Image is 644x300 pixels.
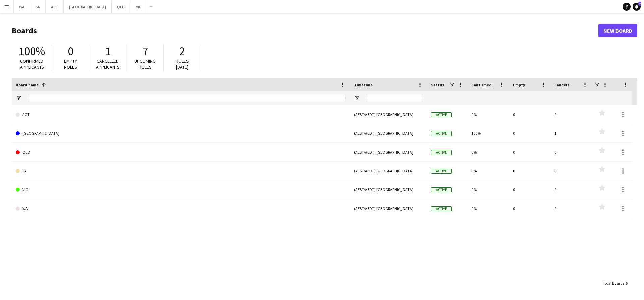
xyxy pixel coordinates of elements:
[46,0,64,13] button: ACT
[16,162,346,180] a: SA
[64,0,112,13] button: [GEOGRAPHIC_DATA]
[550,162,592,180] div: 0
[467,199,509,218] div: 0%
[431,169,452,174] span: Active
[20,58,44,70] span: Confirmed applicants
[68,44,73,59] span: 0
[431,150,452,155] span: Active
[509,105,550,124] div: 0
[64,58,77,70] span: Empty roles
[509,180,550,199] div: 0
[550,143,592,161] div: 0
[16,199,346,218] a: WA
[513,82,525,87] span: Empty
[431,82,444,87] span: Status
[350,162,427,180] div: (AEST/AEDT) [GEOGRAPHIC_DATA]
[431,187,452,192] span: Active
[509,162,550,180] div: 0
[350,143,427,161] div: (AEST/AEDT) [GEOGRAPHIC_DATA]
[509,199,550,218] div: 0
[638,2,641,6] span: 7
[431,112,452,117] span: Active
[603,281,624,286] span: Total Boards
[509,143,550,161] div: 0
[142,44,148,59] span: 7
[467,143,509,161] div: 0%
[431,206,452,211] span: Active
[598,24,637,37] a: New Board
[30,0,46,13] button: SA
[134,58,156,70] span: Upcoming roles
[350,199,427,218] div: (AEST/AEDT) [GEOGRAPHIC_DATA]
[633,3,641,11] a: 7
[350,124,427,142] div: (AEST/AEDT) [GEOGRAPHIC_DATA]
[625,281,627,286] span: 6
[16,95,22,101] button: Open Filter Menu
[16,105,346,124] a: ACT
[431,131,452,136] span: Active
[179,44,185,59] span: 2
[554,82,569,87] span: Cancels
[550,124,592,142] div: 1
[16,143,346,162] a: QLD
[509,124,550,142] div: 0
[105,44,111,59] span: 1
[176,58,189,70] span: Roles [DATE]
[467,105,509,124] div: 0%
[467,162,509,180] div: 0%
[28,94,346,102] input: Board name Filter Input
[350,105,427,124] div: (AEST/AEDT) [GEOGRAPHIC_DATA]
[467,180,509,199] div: 0%
[112,0,130,13] button: QLD
[350,180,427,199] div: (AEST/AEDT) [GEOGRAPHIC_DATA]
[16,82,39,87] span: Board name
[467,124,509,142] div: 100%
[354,95,360,101] button: Open Filter Menu
[96,58,120,70] span: Cancelled applicants
[550,105,592,124] div: 0
[354,82,373,87] span: Timezone
[16,180,346,199] a: VIC
[471,82,492,87] span: Confirmed
[550,199,592,218] div: 0
[12,26,598,36] h1: Boards
[366,94,423,102] input: Timezone Filter Input
[18,44,45,59] span: 100%
[130,0,147,13] button: VIC
[14,0,30,13] button: WA
[550,180,592,199] div: 0
[16,124,346,143] a: [GEOGRAPHIC_DATA]
[603,276,627,290] div: :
